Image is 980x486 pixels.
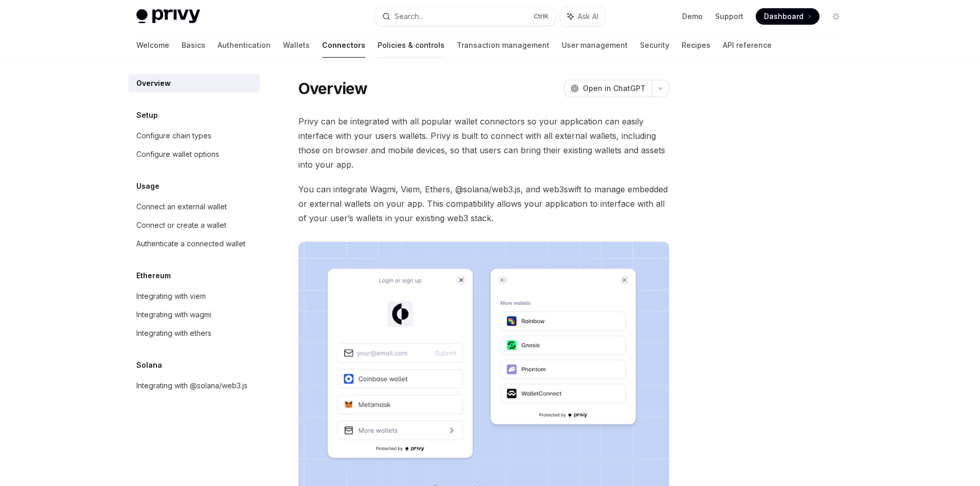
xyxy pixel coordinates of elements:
a: Welcome [136,33,169,58]
button: Search...CtrlK [375,7,555,26]
a: Authentication [218,33,271,58]
button: Toggle dark mode [828,8,844,25]
a: Connect or create a wallet [128,216,260,235]
span: Open in ChatGPT [583,83,646,94]
a: Support [715,11,743,22]
a: Integrating with wagmi [128,305,260,324]
div: Authenticate a connected wallet [136,238,245,250]
a: Configure chain types [128,127,260,145]
div: Connect an external wallet [136,201,227,213]
a: API reference [723,33,772,58]
button: Open in ChatGPT [564,80,652,97]
h5: Usage [136,180,159,192]
a: Configure wallet options [128,145,260,164]
a: Connect an external wallet [128,197,260,216]
span: Privy can be integrated with all popular wallet connectors so your application can easily interfa... [298,114,669,172]
a: Security [640,33,669,58]
a: Policies & controls [378,33,444,58]
a: Recipes [682,33,710,58]
div: Overview [136,77,171,89]
span: Ctrl K [533,12,549,21]
button: Ask AI [560,7,605,26]
div: Search... [395,10,423,23]
span: You can integrate Wagmi, Viem, Ethers, @solana/web3.js, and web3swift to manage embedded or exter... [298,182,669,225]
a: Basics [182,33,205,58]
img: light logo [136,9,200,24]
div: Integrating with wagmi [136,309,211,321]
a: Authenticate a connected wallet [128,235,260,253]
h1: Overview [298,79,368,98]
div: Integrating with ethers [136,327,211,339]
a: Overview [128,74,260,93]
a: Integrating with ethers [128,324,260,343]
a: Wallets [283,33,310,58]
a: User management [562,33,628,58]
span: Dashboard [764,11,804,22]
div: Configure wallet options [136,148,219,160]
div: Integrating with @solana/web3.js [136,380,247,392]
a: Connectors [322,33,365,58]
h5: Setup [136,109,158,121]
div: Configure chain types [136,130,211,142]
a: Demo [682,11,703,22]
h5: Solana [136,359,162,371]
a: Integrating with @solana/web3.js [128,376,260,395]
a: Dashboard [756,8,819,25]
span: Ask AI [578,11,598,22]
a: Integrating with viem [128,287,260,305]
div: Integrating with viem [136,290,206,302]
div: Connect or create a wallet [136,219,226,231]
a: Transaction management [457,33,549,58]
h5: Ethereum [136,269,171,282]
